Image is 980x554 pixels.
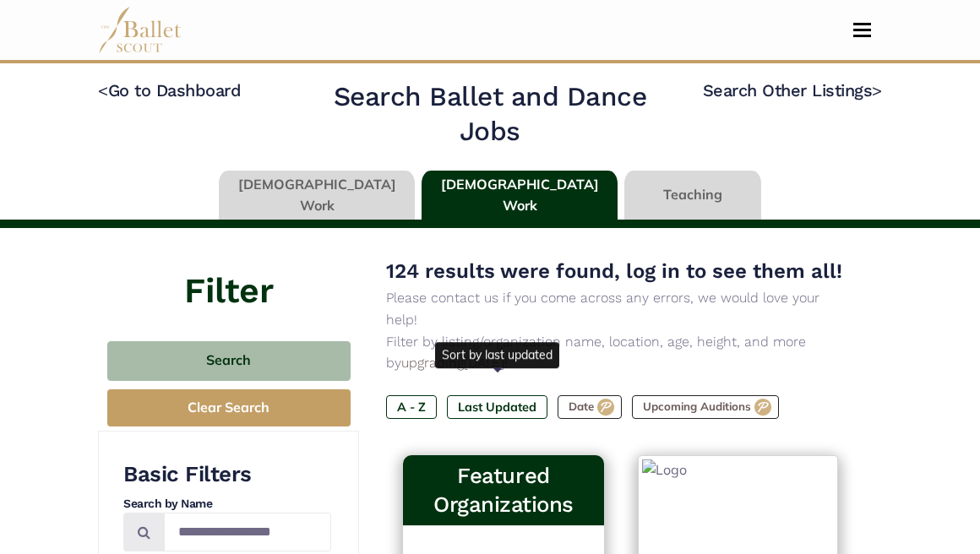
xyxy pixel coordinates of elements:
div: Sort by last updated [435,342,559,367]
h4: Search by Name [123,496,331,513]
button: Clear Search [107,389,351,427]
p: Please contact us if you come across any errors, we would love your help! [386,287,855,330]
label: Upcoming Auditions [632,395,779,419]
h2: Search Ballet and Dance Jobs [324,79,656,149]
p: Filter by listing/organization name, location, age, height, and more by [DATE]! [386,331,855,374]
input: Search by names... [164,513,331,552]
li: Teaching [621,171,765,220]
h3: Basic Filters [123,460,331,489]
a: <Go to Dashboard [98,80,241,100]
label: A - Z [386,395,437,419]
span: 124 results were found, log in to see them all! [386,259,842,283]
a: Search Other Listings> [703,80,882,100]
li: [DEMOGRAPHIC_DATA] Work [215,171,418,220]
label: Last Updated [447,395,547,419]
h3: Featured Organizations [416,462,590,519]
code: > [872,79,882,100]
li: [DEMOGRAPHIC_DATA] Work [418,171,621,220]
a: upgrading [401,355,464,371]
button: Search [107,341,351,381]
code: < [98,79,108,100]
h4: Filter [98,228,359,316]
button: Toggle navigation [842,22,882,38]
label: Date [558,395,622,419]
